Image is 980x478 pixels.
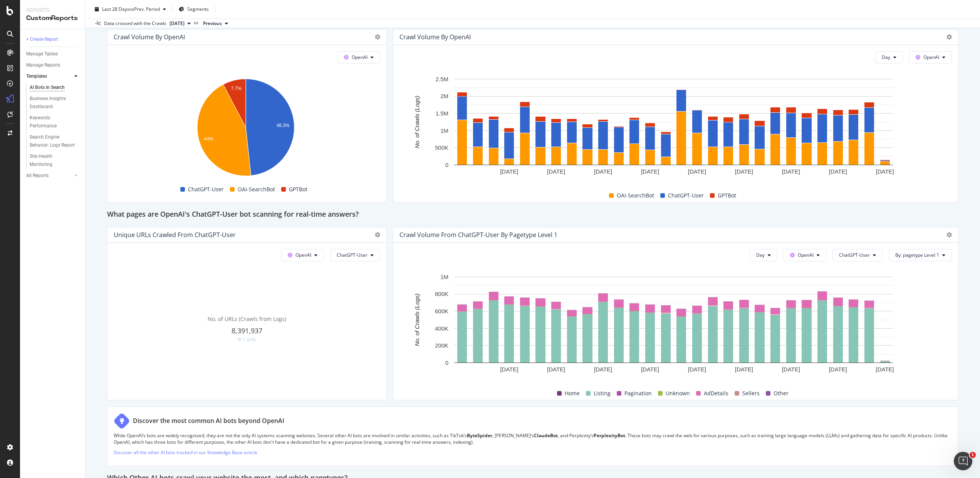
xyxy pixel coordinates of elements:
[923,54,939,60] span: OpenAI
[243,336,256,343] div: 1.33%
[895,252,939,258] span: By: pagetype Level 1
[176,3,212,15] button: Segments
[839,252,870,258] span: ChatGPT-User
[114,432,952,445] p: While OpenAI’s bots are widely recognized, they are not the only AI systems scanning websites. Se...
[735,168,753,175] text: [DATE]
[114,449,257,456] a: Discover all the other AI bots tracked in our Knowledge Base article
[133,416,284,425] div: Discover the most common AI bots beyond OpenAI
[624,389,652,398] span: Pagination
[774,389,789,398] span: Other
[238,338,241,341] img: Equal
[26,35,58,43] div: + Create Report
[399,231,557,239] div: Crawl Volume from ChatGPT-User by pagetype Level 1
[547,366,565,373] text: [DATE]
[26,6,79,14] div: Reports
[232,326,262,335] span: 8,391,937
[107,406,958,466] div: Discover the most common AI bots beyond OpenAIWhile OpenAI’s bots are widely recognized, they are...
[735,366,753,373] text: [DATE]
[166,19,194,28] button: [DATE]
[26,50,58,58] div: Manage Tables
[337,252,367,258] span: ChatGPT-User
[756,252,765,258] span: Day
[594,366,612,373] text: [DATE]
[337,51,380,64] button: OpenAI
[688,366,706,373] text: [DATE]
[399,75,948,183] svg: A chart.
[750,249,777,261] button: Day
[295,252,311,258] span: OpenAI
[782,168,800,175] text: [DATE]
[876,366,894,373] text: [DATE]
[26,61,80,69] a: Manage Reports
[203,20,222,27] span: Previous
[666,389,690,398] span: Unknown
[399,273,948,381] svg: A chart.
[30,95,80,111] a: Business Insights Dashboard
[30,114,73,130] div: Keywords Performance
[289,185,307,194] span: GPTBot
[882,54,890,60] span: Day
[107,209,958,221] div: What pages are OpenAI's ChatGPT-User bot scanning for real-time answers?
[889,249,952,261] button: By: pagetype Level 1
[534,432,558,439] strong: ClaudeBot
[169,20,185,27] span: 2025 Sep. 21st
[829,168,847,175] text: [DATE]
[440,127,448,134] text: 1M
[208,315,286,323] span: No. of URLs (Crawls from Logs)
[352,54,367,60] span: OpenAI
[30,95,74,111] div: Business Insights Dashboard
[440,274,448,280] text: 1M
[954,452,972,470] iframe: Intercom live chat
[114,75,378,183] svg: A chart.
[500,366,518,373] text: [DATE]
[92,3,169,15] button: Last 28 DaysvsPrev. Period
[798,252,814,258] span: OpenAI
[330,249,380,261] button: ChatGPT-User
[30,152,73,169] div: Site Health Monitoring
[742,389,760,398] span: Sellers
[114,33,185,41] div: Crawl Volume by OpenAI
[281,249,324,261] button: OpenAI
[107,29,387,202] div: Crawl Volume by OpenAIOpenAIA chart.ChatGPT-UserOAI-SearchBotGPTBot
[435,144,448,151] text: 500K
[467,432,492,439] strong: ByteSpider
[436,110,448,117] text: 1.5M
[414,294,420,346] text: No. of Crawls (Logs)
[26,72,47,80] div: Templates
[102,6,129,12] span: Last 28 Days
[718,191,736,200] span: GPTBot
[188,185,224,194] span: ChatGPT-User
[30,84,65,92] div: AI Bots in Search
[26,50,80,58] a: Manage Tables
[641,366,659,373] text: [DATE]
[414,96,420,149] text: No. of Crawls (Logs)
[276,123,289,128] text: 48.3%
[187,6,209,12] span: Segments
[547,168,565,175] text: [DATE]
[565,389,580,398] span: Home
[107,209,359,221] h2: What pages are OpenAI's ChatGPT-User bot scanning for real-time answers?
[104,20,166,27] div: Data crossed with the Crawls
[436,76,448,82] text: 2.5M
[129,6,160,12] span: vs Prev. Period
[194,19,200,26] span: vs
[393,227,958,400] div: Crawl Volume from ChatGPT-User by pagetype Level 1DayOpenAIChatGPT-UserBy: pagetype Level 1A char...
[200,19,231,28] button: Previous
[909,51,952,64] button: OpenAI
[393,29,958,202] div: Crawl Volume by OpenAIDayOpenAIA chart.OAI-SearchBotChatGPT-UserGPTBot
[784,249,826,261] button: OpenAI
[26,35,80,43] a: + Create Report
[30,133,80,149] a: Search Engine Behavior: Logs Report
[26,72,72,80] a: Templates
[445,162,448,168] text: 0
[435,291,448,297] text: 800K
[704,389,728,398] span: AdDetails
[26,14,79,23] div: CustomReports
[875,51,903,64] button: Day
[30,133,75,149] div: Search Engine Behavior: Logs Report
[641,168,659,175] text: [DATE]
[668,191,704,200] span: ChatGPT-User
[876,168,894,175] text: [DATE]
